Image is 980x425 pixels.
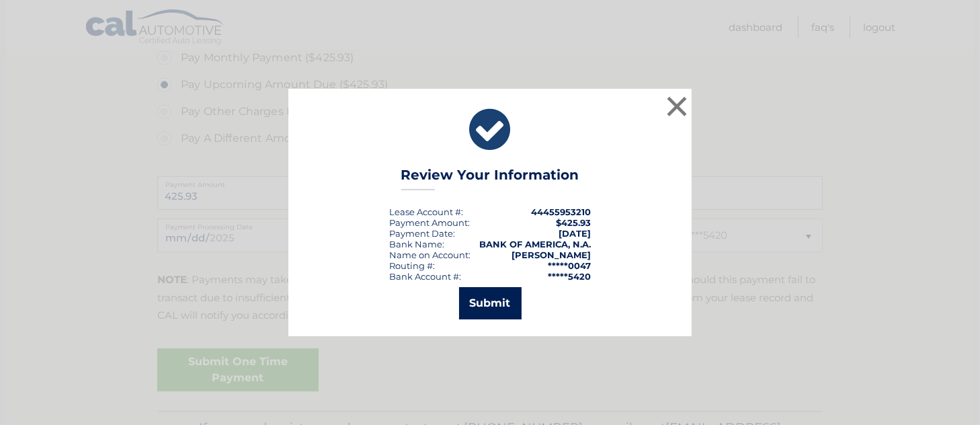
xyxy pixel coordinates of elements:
strong: BANK OF AMERICA, N.A. [479,239,591,249]
div: Routing #: [389,260,435,271]
strong: 44455953210 [531,206,591,217]
button: Submit [459,287,522,319]
div: Name on Account: [389,249,471,260]
div: Payment Amount: [389,217,470,228]
div: Bank Name: [389,239,444,249]
strong: [PERSON_NAME] [512,249,591,260]
div: Lease Account #: [389,206,463,217]
button: × [663,93,690,120]
div: : [389,228,455,239]
span: [DATE] [559,228,591,239]
span: $425.93 [556,217,591,228]
span: Payment Date [389,228,453,239]
h3: Review Your Information [401,167,579,190]
div: Bank Account #: [389,271,461,282]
